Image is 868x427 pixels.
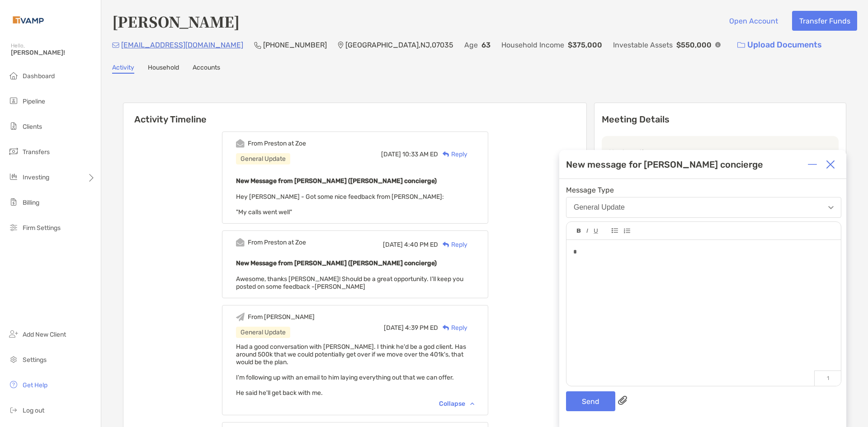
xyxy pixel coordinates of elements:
[236,193,444,216] span: Hey [PERSON_NAME] - Got some nice feedback from [PERSON_NAME]: "My calls went well"
[8,379,19,390] img: get-help icon
[248,313,315,321] div: From [PERSON_NAME]
[623,228,630,234] img: Editor control icon
[148,64,179,74] a: Household
[11,4,46,36] img: Zoe Logo
[439,400,474,408] div: Collapse
[438,323,467,333] div: Reply
[123,103,586,125] h6: Activity Timeline
[602,114,839,125] p: Meeting Details
[384,324,404,332] span: [DATE]
[405,324,438,332] span: 4:39 PM ED
[236,153,290,164] div: General Update
[193,64,220,74] a: Accounts
[613,39,673,51] p: Investable Assets
[23,174,49,181] span: Investing
[737,42,745,48] img: button icon
[383,241,403,249] span: [DATE]
[586,229,588,233] img: Editor control icon
[8,146,19,157] img: transfers icon
[23,148,50,156] span: Transfers
[574,203,625,211] div: General Update
[814,371,841,386] p: 1
[236,177,437,185] b: New Message from [PERSON_NAME] ([PERSON_NAME] concierge)
[23,224,61,232] span: Firm Settings
[236,327,290,338] div: General Update
[566,159,763,170] div: New message for [PERSON_NAME] concierge
[715,42,721,47] img: Info Icon
[792,11,857,31] button: Transfer Funds
[23,123,42,131] span: Clients
[402,150,438,158] span: 10:33 AM ED
[236,259,437,267] b: New Message from [PERSON_NAME] ([PERSON_NAME] concierge)
[345,39,453,51] p: [GEOGRAPHIC_DATA] , NJ , 07035
[609,147,831,158] p: Next meeting
[236,313,245,321] img: Event icon
[263,39,327,51] p: [PHONE_NUMBER]
[568,39,602,51] p: $375,000
[254,42,261,49] img: Phone Icon
[470,402,474,405] img: Chevron icon
[8,121,19,131] img: clients icon
[404,241,438,249] span: 4:40 PM ED
[577,229,581,233] img: Editor control icon
[236,139,245,148] img: Event icon
[8,197,19,207] img: billing icon
[248,140,306,147] div: From Preston at Zoe
[722,11,785,31] button: Open Account
[23,407,44,414] span: Log out
[236,343,466,397] span: Had a good conversation with [PERSON_NAME]. I think he'd be a god client. Has around 500k that we...
[438,150,467,159] div: Reply
[248,239,306,246] div: From Preston at Zoe
[808,160,817,169] img: Expand or collapse
[236,275,463,291] span: Awesome, thanks [PERSON_NAME]! Should be a great opportunity. I'll keep you posted on some feedba...
[8,222,19,233] img: firm-settings icon
[731,35,828,55] a: Upload Documents
[338,42,344,49] img: Location Icon
[8,95,19,106] img: pipeline icon
[566,197,841,218] button: General Update
[381,150,401,158] span: [DATE]
[566,391,615,411] button: Send
[464,39,478,51] p: Age
[8,70,19,81] img: dashboard icon
[236,238,245,247] img: Event icon
[121,39,243,51] p: [EMAIL_ADDRESS][DOMAIN_NAME]
[826,160,835,169] img: Close
[612,228,618,233] img: Editor control icon
[443,242,449,248] img: Reply icon
[501,39,564,51] p: Household Income
[8,354,19,365] img: settings icon
[112,42,119,48] img: Email Icon
[23,72,55,80] span: Dashboard
[112,11,240,32] h4: [PERSON_NAME]
[23,356,47,364] span: Settings
[443,151,449,157] img: Reply icon
[443,325,449,331] img: Reply icon
[566,186,841,194] span: Message Type
[23,98,45,105] span: Pipeline
[481,39,491,51] p: 63
[8,328,19,339] img: add_new_client icon
[438,240,467,249] div: Reply
[8,404,19,415] img: logout icon
[23,331,66,338] span: Add New Client
[676,39,712,51] p: $550,000
[11,49,95,56] span: [PERSON_NAME]!
[23,199,39,206] span: Billing
[23,381,47,389] span: Get Help
[112,64,134,74] a: Activity
[828,206,834,209] img: Open dropdown arrow
[594,229,598,234] img: Editor control icon
[8,171,19,182] img: investing icon
[618,396,627,405] img: paperclip attachments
